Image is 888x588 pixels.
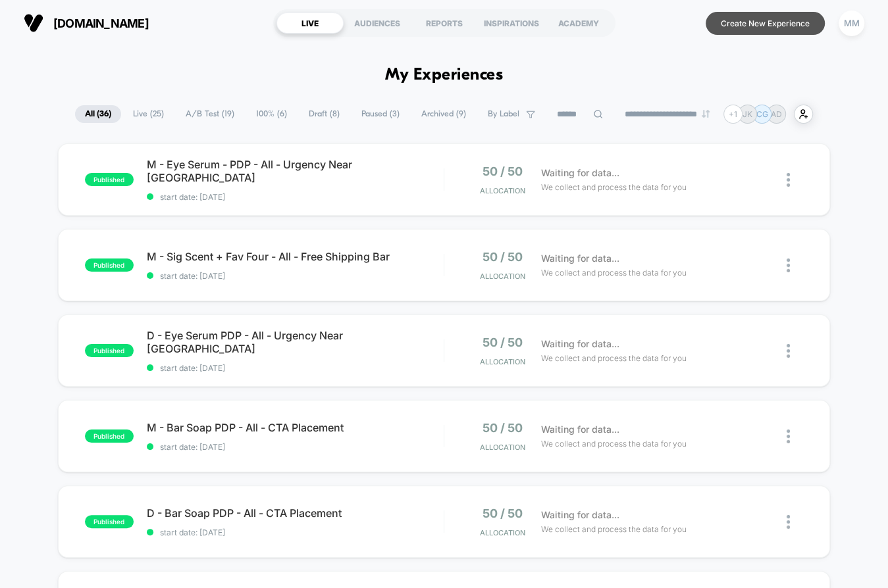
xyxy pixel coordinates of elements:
span: All ( 36 ) [75,105,121,123]
span: A/B Test ( 19 ) [176,105,244,123]
span: published [85,515,134,528]
span: D - Bar Soap PDP - All - CTA Placement [147,506,444,520]
span: Archived ( 9 ) [411,105,476,123]
span: M - Bar Soap PDP - All - CTA Placement [147,421,444,434]
span: Waiting for data... [541,251,619,266]
img: close [787,515,790,529]
span: 50 / 50 [483,250,523,264]
span: Live ( 25 ) [123,105,174,123]
div: MM [839,11,864,36]
span: Allocation [480,272,525,281]
span: Allocation [480,186,525,195]
span: 50 / 50 [483,164,523,178]
div: LIVE [276,12,344,34]
button: Create New Experience [706,12,825,35]
div: INSPIRATIONS [478,12,545,34]
span: start date: [DATE] [147,442,444,452]
span: Paused ( 3 ) [352,105,409,123]
span: Waiting for data... [541,422,619,437]
span: [DOMAIN_NAME] [53,16,149,30]
button: MM [835,10,868,37]
span: We collect and process the data for you [541,523,687,535]
span: M - Eye Serum - PDP - All - Urgency Near [GEOGRAPHIC_DATA] [147,158,444,184]
span: We collect and process the data for you [541,437,687,450]
h1: My Experiences [385,66,503,85]
span: Allocation [480,357,525,366]
span: start date: [DATE] [147,363,444,373]
img: close [787,173,790,187]
span: Allocation [480,443,525,452]
span: D - Eye Serum PDP - All - Urgency Near [GEOGRAPHIC_DATA] [147,329,444,355]
div: + 1 [723,105,743,124]
p: JK [743,109,752,119]
span: start date: [DATE] [147,527,444,537]
p: CG [756,109,768,119]
span: 50 / 50 [483,335,523,349]
span: By Label [488,109,519,119]
span: We collect and process the data for you [541,352,687,364]
span: Waiting for data... [541,166,619,180]
span: Draft ( 8 ) [299,105,350,123]
span: start date: [DATE] [147,192,444,202]
span: published [85,173,134,186]
img: close [787,258,790,272]
span: 50 / 50 [483,506,523,520]
span: Allocation [480,528,525,537]
button: [DOMAIN_NAME] [20,12,153,34]
span: 100% ( 6 ) [246,105,297,123]
span: start date: [DATE] [147,271,444,281]
img: end [702,110,710,118]
span: We collect and process the data for you [541,181,687,193]
span: Waiting for data... [541,337,619,351]
span: published [85,429,134,443]
div: AUDIENCES [344,12,411,34]
img: Visually logo [24,13,43,33]
div: ACADEMY [545,12,612,34]
span: published [85,344,134,357]
span: M - Sig Scent + Fav Four - All - Free Shipping Bar [147,250,444,263]
p: AD [771,109,782,119]
span: 50 / 50 [483,421,523,435]
img: close [787,344,790,358]
span: Waiting for data... [541,508,619,522]
span: published [85,258,134,272]
img: close [787,429,790,443]
div: REPORTS [411,12,478,34]
span: We collect and process the data for you [541,266,687,279]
